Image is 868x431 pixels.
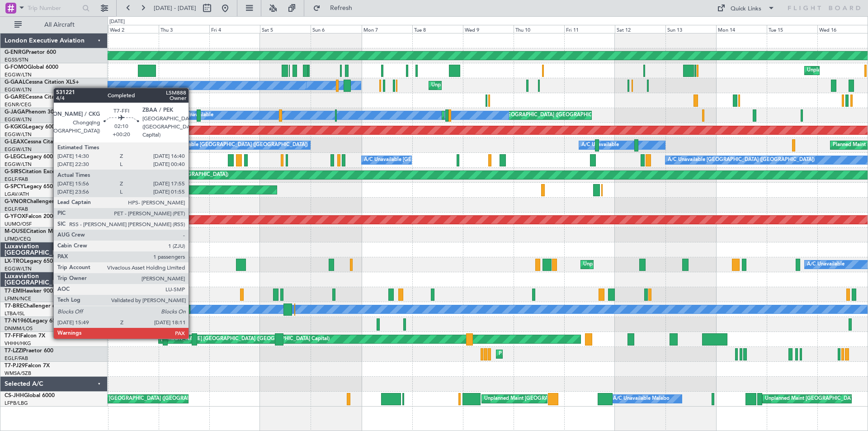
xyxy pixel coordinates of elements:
[362,25,412,33] div: Mon 7
[5,363,25,369] span: T7-PJ29
[5,348,53,354] a: T7-LZZIPraetor 600
[767,25,817,33] div: Tue 15
[5,393,24,398] span: CS-JHH
[5,348,23,354] span: T7-LZZI
[5,139,74,145] a: G-LEAXCessna Citation XLS
[5,176,28,183] a: EGLF/FAB
[154,4,196,12] span: [DATE] - [DATE]
[665,25,716,33] div: Sun 13
[5,318,30,324] span: T7-N1960
[5,65,28,70] span: G-FOMO
[24,22,95,28] span: All Aircraft
[5,139,24,145] span: G-LEAX
[5,303,62,309] a: T7-BREChallenger 604
[5,363,50,369] a: T7-PJ29Falcon 7X
[5,355,28,362] a: EGLF/FAB
[5,184,24,189] span: G-SPCY
[5,154,53,160] a: G-LEGCLegacy 600
[5,393,55,398] a: CS-JHHGlobal 6000
[176,109,213,122] div: A/C Unavailable
[5,124,26,130] span: G-KGKG
[5,131,32,138] a: EGGW/LTN
[613,392,670,406] div: A/C Unavailable Malabo
[668,153,815,167] div: A/C Unavailable [GEOGRAPHIC_DATA] ([GEOGRAPHIC_DATA])
[5,146,32,153] a: EGGW/LTN
[10,18,98,32] button: All Aircraft
[817,25,868,33] div: Wed 16
[5,154,24,160] span: G-LEGC
[127,168,228,182] div: AOG Maint London ([GEOGRAPHIC_DATA])
[5,214,63,219] a: G-YFOXFalcon 2000EX
[161,332,330,346] div: [PERSON_NAME] [GEOGRAPHIC_DATA] ([GEOGRAPHIC_DATA] Capital)
[5,191,29,198] a: LGAV/ATH
[5,116,32,123] a: EGGW/LTN
[499,347,641,361] div: Planned Maint [GEOGRAPHIC_DATA] ([GEOGRAPHIC_DATA])
[5,325,33,332] a: DNMM/LOS
[5,303,23,309] span: T7-BRE
[5,206,28,213] a: EGLF/FAB
[5,80,25,85] span: G-GAAL
[484,392,633,406] div: Unplanned Maint [GEOGRAPHIC_DATA] ([GEOGRAPHIC_DATA])
[731,5,761,14] div: Quick Links
[5,65,58,70] a: G-FOMOGlobal 6000
[5,50,56,55] a: G-ENRGPraetor 600
[5,101,32,108] a: EGNR/CEG
[5,265,32,272] a: EGGW/LTN
[5,109,57,115] a: G-JAGAPhenom 300
[615,25,665,33] div: Sat 12
[5,124,55,130] a: G-KGKGLegacy 600
[5,259,53,264] a: LX-TROLegacy 650
[5,199,27,204] span: G-VNOR
[109,18,125,26] div: [DATE]
[514,25,564,33] div: Thu 10
[5,214,25,219] span: G-YFOX
[5,333,20,339] span: T7-FFI
[5,229,26,234] span: M-OUSE
[5,86,32,93] a: EGGW/LTN
[209,25,260,33] div: Fri 4
[564,25,615,33] div: Fri 11
[5,333,45,339] a: T7-FFIFalcon 7X
[28,1,80,15] input: Trip Number
[5,221,32,227] a: UUMO/OSF
[322,5,360,11] span: Refresh
[5,109,25,115] span: G-JAGA
[712,1,779,15] button: Quick Links
[5,289,22,294] span: T7-EMI
[5,295,31,302] a: LFMN/NCE
[5,71,32,78] a: EGGW/LTN
[5,340,31,347] a: VHHH/HKG
[5,318,59,324] a: T7-N1960Legacy 650
[5,229,70,234] a: M-OUSECitation Mustang
[5,400,28,407] a: LFPB/LBG
[5,169,57,175] a: G-SIRSCitation Excel
[412,25,463,33] div: Tue 8
[5,370,31,377] a: WMSA/SZB
[5,199,66,204] a: G-VNORChallenger 650
[260,25,311,33] div: Sat 5
[161,138,308,152] div: A/C Unavailable [GEOGRAPHIC_DATA] ([GEOGRAPHIC_DATA])
[5,169,22,175] span: G-SIRS
[431,79,580,92] div: Unplanned Maint [GEOGRAPHIC_DATA] ([GEOGRAPHIC_DATA])
[309,1,363,15] button: Refresh
[463,25,514,33] div: Wed 9
[5,57,28,63] a: EGSS/STN
[5,236,31,242] a: LFMD/CEQ
[5,95,79,100] a: G-GARECessna Citation XLS+
[5,289,60,294] a: T7-EMIHawker 900XP
[581,138,619,152] div: A/C Unavailable
[5,80,79,85] a: G-GAALCessna Citation XLS+
[716,25,767,33] div: Mon 14
[5,184,53,189] a: G-SPCYLegacy 650
[583,258,732,271] div: Unplanned Maint [GEOGRAPHIC_DATA] ([GEOGRAPHIC_DATA])
[159,25,209,33] div: Thu 3
[5,161,32,168] a: EGGW/LTN
[5,310,25,317] a: LTBA/ISL
[311,25,361,33] div: Sun 6
[807,258,844,271] div: A/C Unavailable
[108,25,159,33] div: Wed 2
[75,392,217,406] div: Planned Maint [GEOGRAPHIC_DATA] ([GEOGRAPHIC_DATA])
[5,50,26,55] span: G-ENRG
[364,153,511,167] div: A/C Unavailable [GEOGRAPHIC_DATA] ([GEOGRAPHIC_DATA])
[5,95,25,100] span: G-GARE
